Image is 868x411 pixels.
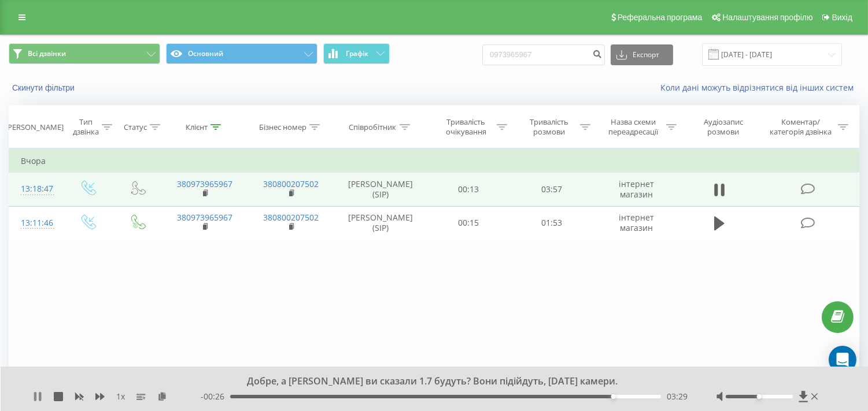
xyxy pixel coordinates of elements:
[829,346,856,373] div: Open Intercom Messenger
[757,394,762,399] div: Accessibility label
[124,122,147,132] div: Статус
[21,178,50,200] div: 13:18:47
[832,13,852,22] span: Вихід
[334,173,427,206] td: [PERSON_NAME] (SIP)
[263,178,319,189] a: 380800207502
[349,122,397,132] div: Співробітник
[28,49,66,58] span: Всі дзвінки
[593,173,679,206] td: інтернет магазин
[510,206,593,240] td: 01:53
[263,212,319,223] a: 380800207502
[177,178,232,189] a: 380973965967
[520,117,577,137] div: Тривалість розмови
[510,173,593,206] td: 03:57
[72,117,99,137] div: Тип дзвінка
[438,117,494,137] div: Тривалість очікування
[611,44,673,65] button: Експорт
[177,212,232,223] a: 380973965967
[593,206,679,240] td: інтернет магазин
[611,394,616,399] div: Accessibility label
[9,43,160,64] button: Всі дзвінки
[722,13,812,22] span: Налаштування профілю
[660,82,859,93] a: Коли дані можуть відрізнятися вiд інших систем
[116,391,125,402] span: 1 x
[604,117,663,137] div: Назва схеми переадресації
[323,43,390,64] button: Графік
[9,150,859,173] td: Вчора
[21,212,50,234] div: 13:11:46
[186,122,208,132] div: Клієнт
[427,173,511,206] td: 00:13
[9,83,80,93] button: Скинути фільтри
[618,13,703,22] span: Реферальна програма
[334,206,427,240] td: [PERSON_NAME] (SIP)
[690,117,756,137] div: Аудіозапис розмови
[201,391,230,402] span: - 00:26
[667,391,688,402] span: 03:29
[112,375,742,388] div: Добре, а [PERSON_NAME] ви сказали 1.7 будуть? Вони підійдуть, [DATE] камери.
[346,50,368,58] span: Графік
[259,122,306,132] div: Бізнес номер
[166,43,317,64] button: Основний
[767,117,835,137] div: Коментар/категорія дзвінка
[5,122,64,132] div: [PERSON_NAME]
[427,206,511,240] td: 00:15
[482,44,605,65] input: Пошук за номером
